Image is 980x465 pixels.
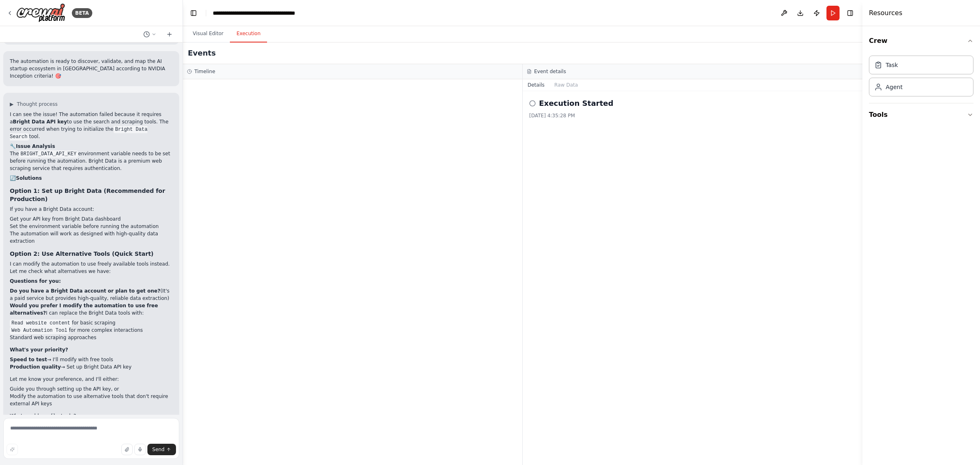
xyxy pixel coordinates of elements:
[19,150,78,158] code: BRIGHT_DATA_API_KEY
[10,376,173,383] p: Let me know your preference, and I'll either:
[10,206,173,213] p: If you have a Bright Data account:
[10,174,173,182] h2: 🔄
[523,79,550,91] button: Details
[10,357,47,362] strong: Speed to test
[10,111,173,140] p: I can see the issue! The automation failed because it requires a to use the search and scraping t...
[10,58,173,80] p: The automation is ready to discover, validate, and map the AI startup ecosystem in [GEOGRAPHIC_DA...
[10,287,173,302] p: (It's a paid service but provides high-quality, reliable data extraction)
[550,79,583,91] button: Raw Data
[10,288,160,294] strong: Do you have a Bright Data account or plan to get one?
[10,150,173,172] p: The environment variable needs to be set before running the automation. Bright Data is a premium ...
[10,364,61,370] strong: Production quality
[10,320,72,327] code: Read website content
[194,68,215,75] h3: Timeline
[10,215,173,223] li: Get your API key from Bright Data dashboard
[186,25,230,42] button: Visual Editor
[10,101,58,107] button: ▶Thought process
[10,143,173,150] h2: 🔧
[10,126,147,141] code: Bright Data Search
[10,347,68,353] strong: What's your priority?
[534,68,566,75] h3: Event details
[121,444,133,455] button: Upload files
[16,175,42,181] strong: Solutions
[10,326,173,334] li: for more complex interactions
[10,385,173,393] li: Guide you through setting up the API key, or
[886,83,902,91] div: Agent
[72,8,92,18] div: BETA
[10,302,173,317] p: I can replace the Bright Data tools with:
[134,444,146,455] button: Click to speak your automation idea
[152,446,165,453] span: Send
[10,223,173,230] li: Set the environment variable before running the automation
[10,319,173,326] li: for basic scraping
[13,119,67,125] strong: Bright Data API key
[230,25,267,42] button: Execution
[10,260,173,275] p: I can modify the automation to use freely available tools instead. Let me check what alternatives...
[529,112,856,119] div: [DATE] 4:35:28 PM
[10,356,173,363] li: → I'll modify with free tools
[16,143,55,149] strong: Issue Analysis
[17,101,58,107] span: Thought process
[16,3,65,22] img: Logo
[869,52,973,103] div: Crew
[10,334,173,341] li: Standard web scraping approaches
[869,29,973,52] button: Crew
[10,327,69,334] code: Web Automation Tool
[163,29,176,39] button: Start a new chat
[844,7,856,19] button: Hide right sidebar
[539,98,613,109] h2: Execution Started
[147,444,176,455] button: Send
[10,363,173,371] li: → Set up Bright Data API key
[10,250,154,257] strong: Option 2: Use Alternative Tools (Quick Start)
[10,278,61,284] strong: Questions for you:
[7,444,18,455] button: Improve this prompt
[140,29,160,39] button: Switch to previous chat
[886,61,898,69] div: Task
[10,188,165,202] strong: Option 1: Set up Bright Data (Recommended for Production)
[188,47,216,59] h2: Events
[869,103,973,126] button: Tools
[10,230,173,245] li: The automation will work as designed with high-quality data extraction
[869,8,902,18] h4: Resources
[10,101,13,107] span: ▶
[10,393,173,407] li: Modify the automation to use alternative tools that don't require external API keys
[10,412,173,420] p: What would you like to do?
[188,7,199,19] button: Hide left sidebar
[10,303,158,316] strong: Would you prefer I modify the automation to use free alternatives?
[213,9,305,17] nav: breadcrumb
